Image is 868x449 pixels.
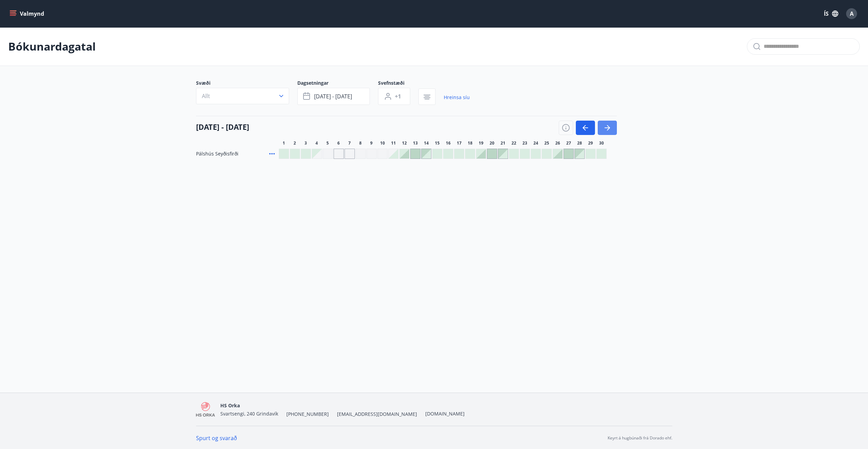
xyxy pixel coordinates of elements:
[8,8,47,20] button: menu
[490,140,494,146] span: 20
[196,88,289,104] button: Allt
[413,140,418,146] span: 13
[468,140,472,146] span: 18
[348,140,351,146] span: 7
[511,140,516,146] span: 22
[323,149,333,159] div: Gráir dagar eru ekki bókanlegir
[297,80,378,88] span: Dagsetningar
[334,149,344,159] div: Gráir dagar eru ekki bókanlegir
[326,140,329,146] span: 5
[599,140,604,146] span: 30
[366,149,377,159] div: Gráir dagar eru ekki bókanlegir
[522,140,527,146] span: 23
[608,435,672,441] p: Keyrt á hugbúnaði frá Dorado ehf.
[424,140,429,146] span: 14
[220,410,278,417] span: Svartsengi, 240 Grindavík
[283,140,285,146] span: 1
[457,140,462,146] span: 17
[196,80,297,88] span: Svæði
[544,140,549,146] span: 25
[402,140,407,146] span: 12
[312,149,322,159] div: Gráir dagar eru ekki bókanlegir
[359,140,362,146] span: 8
[533,140,538,146] span: 24
[355,149,366,159] div: Gráir dagar eru ekki bókanlegir
[391,140,396,146] span: 11
[479,140,483,146] span: 19
[378,88,410,105] button: +1
[377,149,388,159] div: Gráir dagar eru ekki bókanlegir
[305,140,307,146] span: 3
[337,140,340,146] span: 6
[577,140,582,146] span: 28
[843,5,860,22] button: A
[8,39,96,54] p: Bókunardagatal
[378,80,418,88] span: Svefnstæði
[435,140,440,146] span: 15
[820,8,842,20] button: ÍS
[555,140,560,146] span: 26
[294,140,296,146] span: 2
[314,93,352,100] span: [DATE] - [DATE]
[196,434,237,442] a: Spurt og svarað
[196,150,238,157] span: Pálshús Seyðisfirði
[380,140,385,146] span: 10
[425,410,465,417] a: [DOMAIN_NAME]
[588,140,593,146] span: 29
[370,140,373,146] span: 9
[501,140,505,146] span: 21
[196,122,249,132] h4: [DATE] - [DATE]
[220,402,240,409] span: HS Orka
[286,411,329,418] span: [PHONE_NUMBER]
[337,411,417,418] span: [EMAIL_ADDRESS][DOMAIN_NAME]
[345,149,355,159] div: Gráir dagar eru ekki bókanlegir
[446,140,451,146] span: 16
[850,10,854,17] span: A
[196,402,215,417] img: 4KEE8UqMSwrAKrdyHDgoo3yWdiux5j3SefYx3pqm.png
[395,93,401,100] span: +1
[444,90,470,105] a: Hreinsa síu
[315,140,318,146] span: 4
[202,92,210,100] span: Allt
[566,140,571,146] span: 27
[297,88,370,105] button: [DATE] - [DATE]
